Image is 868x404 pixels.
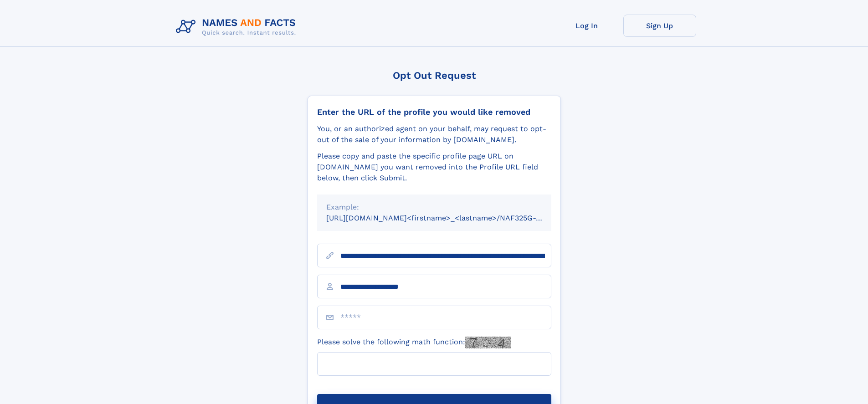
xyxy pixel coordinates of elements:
[172,15,303,39] img: Logo Names and Facts
[308,70,561,81] div: Opt Out Request
[317,123,551,145] div: You, or an authorized agent on your behalf, may request to opt-out of the sale of your informatio...
[317,151,551,184] div: Please copy and paste the specific profile page URL on [DOMAIN_NAME] you want removed into the Pr...
[326,214,569,222] small: [URL][DOMAIN_NAME]<firstname>_<lastname>/NAF325G-xxxxxxxx
[317,107,551,117] div: Enter the URL of the profile you would like removed
[623,15,696,37] a: Sign Up
[317,337,511,348] label: Please solve the following math function:
[326,202,542,213] div: Example:
[550,15,623,37] a: Log In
